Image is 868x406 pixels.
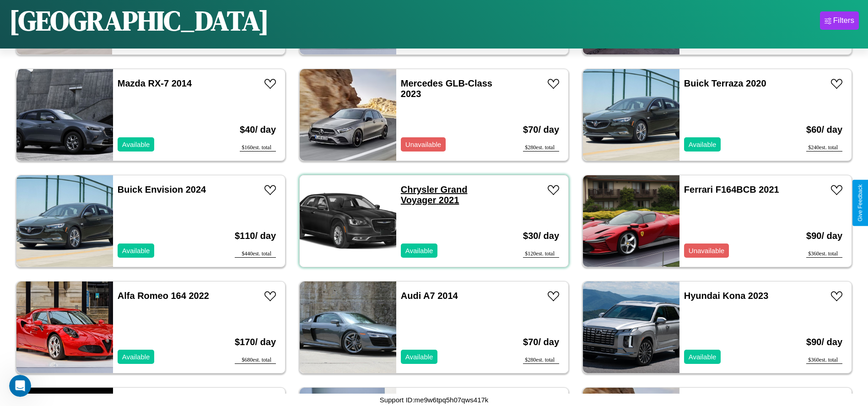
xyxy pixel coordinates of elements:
p: Available [689,351,717,363]
div: $ 280 est. total [523,144,559,152]
div: Give Feedback [857,184,863,222]
p: Unavailable [405,138,441,151]
a: Ferrari F164BCB 2021 [684,184,779,195]
a: Audi A7 2014 [401,291,458,301]
p: Available [405,244,433,257]
a: Mazda RX-7 2014 [118,78,192,88]
h3: $ 70 / day [523,328,559,357]
button: Filters [820,11,859,30]
div: Filters [833,16,854,25]
p: Available [405,351,433,363]
h3: $ 30 / day [523,222,559,250]
h3: $ 70 / day [523,115,559,144]
iframe: Intercom live chat [9,375,31,397]
p: Available [122,138,150,151]
div: $ 360 est. total [806,357,842,364]
a: Buick Terraza 2020 [684,78,766,88]
h3: $ 90 / day [806,222,842,250]
p: Unavailable [689,244,724,257]
a: Chrysler Grand Voyager 2021 [401,184,468,205]
h3: $ 170 / day [235,328,276,357]
a: Hyundai Kona 2023 [684,291,769,301]
div: $ 240 est. total [806,144,842,152]
p: Available [122,351,150,363]
p: Support ID: me9w6tpq5h07qws417k [380,394,489,406]
div: $ 160 est. total [240,144,276,152]
div: $ 120 est. total [523,250,559,258]
h3: $ 40 / day [240,115,276,144]
h1: [GEOGRAPHIC_DATA] [9,2,269,39]
div: $ 440 est. total [235,250,276,258]
a: Alfa Romeo 164 2022 [118,291,209,301]
a: Buick Envision 2024 [118,184,206,195]
p: Available [122,244,150,257]
p: Available [689,138,717,151]
h3: $ 110 / day [235,222,276,250]
a: Mercedes GLB-Class 2023 [401,78,492,99]
div: $ 280 est. total [523,357,559,364]
div: $ 360 est. total [806,250,842,258]
h3: $ 60 / day [806,115,842,144]
div: $ 680 est. total [235,357,276,364]
h3: $ 90 / day [806,328,842,357]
